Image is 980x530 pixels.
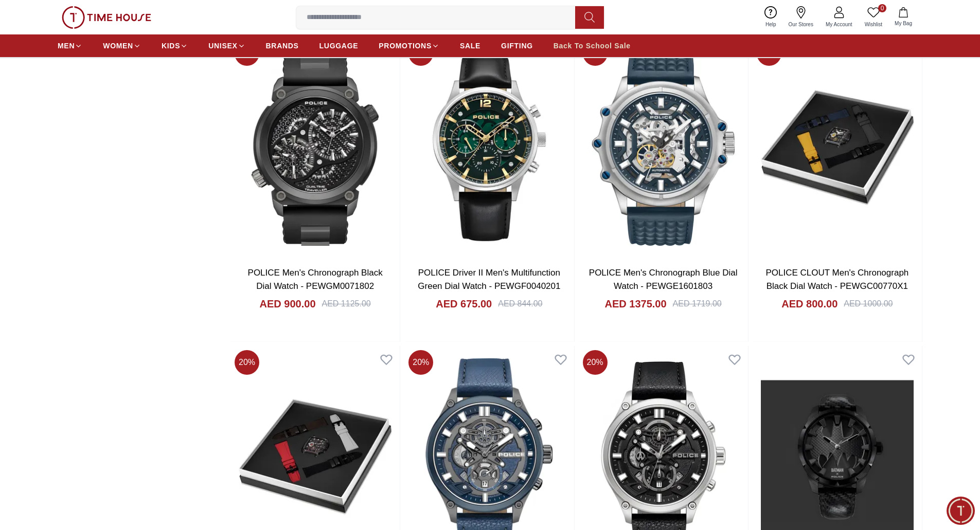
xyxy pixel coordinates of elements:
img: POLICE Driver II Men's Multifunction Green Dial Watch - PEWGF0040201 [404,37,574,258]
h4: AED 675.00 [436,297,492,311]
span: My Account [822,21,857,28]
span: Back To School Sale [554,41,631,51]
div: [PERSON_NAME] [10,197,203,208]
span: BRANDS [266,41,299,51]
a: Our Stores [782,4,819,30]
img: ... [62,6,151,29]
span: 12:32 PM [137,247,164,253]
span: 20 % [408,350,433,375]
a: 0Wishlist [859,4,888,30]
span: SALE [460,41,480,51]
img: POLICE CLOUT Men's Chronograph Black Dial Watch - PEWGC00770X1 [753,37,922,258]
div: Nearest Store Locator [100,289,198,307]
a: LUGGAGE [319,36,359,55]
a: PROMOTIONS [379,36,439,55]
a: POLICE Men's Chronograph Blue Dial Watch - PEWGE1601803 [589,268,738,291]
span: New Enquiry [31,268,80,281]
div: AED 1000.00 [844,298,893,310]
a: SALE [460,36,480,55]
span: Hello! I'm your Time House Watches Support Assistant. How can I assist you [DATE]? [17,217,157,251]
a: Help [759,4,782,30]
span: WOMEN [103,41,133,51]
span: My Bag [890,20,916,27]
span: Our Stores [785,21,817,28]
span: Wishlist [861,21,886,28]
textarea: We are here to help you [3,347,203,398]
span: Track your Shipment [112,316,191,328]
h4: AED 900.00 [260,297,316,311]
div: Services [92,265,138,284]
button: My Bag [888,5,918,29]
span: Exchanges [150,268,191,281]
a: GIFTING [501,36,533,55]
div: AED 1125.00 [322,298,371,310]
span: 20 % [235,350,259,375]
span: PROMOTIONS [379,41,432,51]
h4: AED 800.00 [781,297,838,311]
div: AED 1719.00 [673,298,722,310]
img: Profile picture of Zoe [31,9,49,27]
img: POLICE Men's Chronograph Black Dial Watch - PEWGM0071802 [230,37,400,258]
a: MEN [58,36,82,55]
div: Chat Widget [947,497,975,525]
span: LUGGAGE [319,41,359,51]
span: Nearest Store Locator [107,292,191,304]
span: KIDS [162,41,180,51]
span: 20 % [583,350,608,375]
span: UNISEX [208,41,237,51]
div: [PERSON_NAME] [55,13,172,23]
span: MEN [58,41,75,51]
div: New Enquiry [25,265,87,284]
h4: AED 1375.00 [604,297,666,311]
div: Exchanges [143,265,198,284]
em: Back [8,8,28,28]
a: KIDS [162,36,188,55]
div: Request a callback [14,313,100,331]
a: POLICE Men's Chronograph Black Dial Watch - PEWGM0071802 [248,268,383,291]
span: Help [761,21,780,28]
a: BRANDS [266,36,299,55]
div: AED 844.00 [498,298,542,310]
span: Services [99,268,131,281]
div: Track your Shipment [105,313,198,331]
span: GIFTING [501,41,533,51]
img: POLICE Men's Chronograph Blue Dial Watch - PEWGE1601803 [579,37,748,258]
a: POLICE Driver II Men's Multifunction Green Dial Watch - PEWGF0040201 [418,268,560,291]
a: WOMEN [103,36,141,55]
a: UNISEX [208,36,245,55]
a: Back To School Sale [554,36,631,55]
span: 0 [878,4,886,12]
a: POLICE CLOUT Men's Chronograph Black Dial Watch - PEWGC00770X1 [765,268,908,291]
span: Request a callback [21,316,93,328]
